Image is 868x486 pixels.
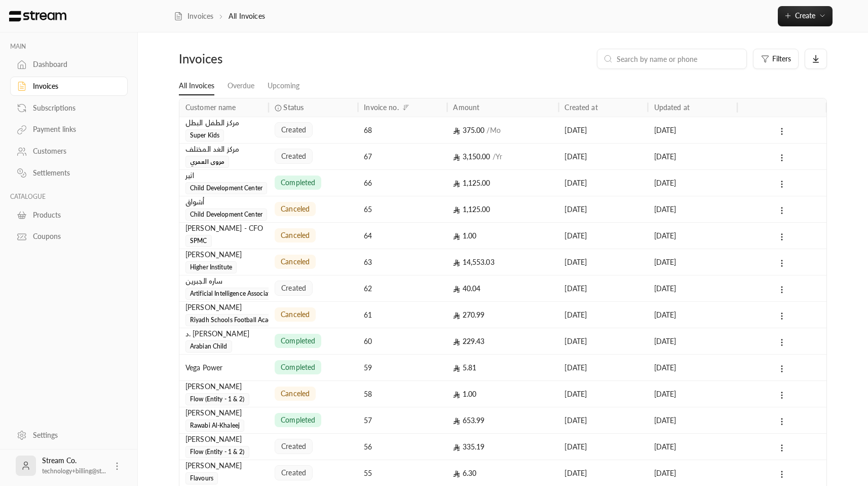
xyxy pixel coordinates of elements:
div: 58 [364,381,441,407]
div: [DATE] [654,328,731,354]
span: created [281,151,306,161]
span: Riyadh Schools Football Academy [185,314,288,326]
div: 55 [364,460,441,486]
a: Settings [10,425,128,445]
div: [DATE] [654,170,731,196]
span: completed [281,336,315,346]
span: canceled [281,204,310,214]
span: Artificial Intelligence Association [185,288,283,300]
a: All Invoices [179,77,214,95]
span: canceled [281,309,310,320]
span: Flow (Entity - 1 & 2) [185,393,249,405]
a: Overdue [228,77,254,95]
div: [PERSON_NAME] [185,434,262,445]
a: Upcoming [268,77,299,95]
div: 5.81 [453,355,552,380]
div: د. [PERSON_NAME] [185,328,262,339]
div: 56 [364,434,441,460]
div: [DATE] [564,328,641,354]
div: [DATE] [564,196,641,222]
div: اثير [185,170,262,181]
span: Flavours [185,472,218,484]
a: Customers [10,142,128,161]
div: [DATE] [564,302,641,328]
div: 3,150.00 [453,144,552,169]
div: مركز الطفل البطل [185,117,262,128]
div: [PERSON_NAME] [185,407,262,419]
div: 63 [364,249,441,275]
div: 62 [364,275,441,301]
div: 40.04 [453,275,552,301]
div: 1.00 [453,381,552,407]
div: Invoices [179,51,333,67]
div: [DATE] [564,407,641,433]
div: 270.99 [453,302,552,328]
span: Child Development Center [185,209,267,221]
div: أشواق [185,196,262,207]
div: 375.00 [453,117,552,143]
span: SPMC [185,235,212,247]
div: [DATE] [564,249,641,275]
div: [DATE] [654,460,731,486]
div: Coupons [33,231,115,241]
div: [DATE] [654,223,731,249]
div: Settings [33,430,115,440]
div: Subscriptions [33,103,115,113]
span: canceled [281,230,310,240]
span: مروى العمري [185,156,229,168]
div: [DATE] [564,170,641,196]
div: Stream Co. [42,456,106,476]
div: [DATE] [654,302,731,328]
div: 60 [364,328,441,354]
div: [DATE] [654,434,731,460]
div: ساره الجبرين [185,275,262,287]
div: [DATE] [654,355,731,380]
div: [DATE] [564,381,641,407]
p: MAIN [10,43,128,51]
span: Child Development Center [185,182,267,194]
a: Settlements [10,163,128,183]
div: Products [33,210,115,220]
span: / Yr [493,152,502,161]
span: canceled [281,257,310,267]
div: 66 [364,170,441,196]
div: 67 [364,144,441,169]
div: Customers [33,146,115,156]
span: Flow (Entity - 1 & 2) [185,446,249,458]
div: [DATE] [654,196,731,222]
a: Dashboard [10,55,128,75]
span: completed [281,362,315,372]
div: [DATE] [564,117,641,143]
p: CATALOGUE [10,193,128,201]
div: 335.19 [453,434,552,460]
span: / Mo [486,126,500,134]
div: [DATE] [654,407,731,433]
div: Invoices [33,81,115,91]
a: Invoices [10,77,128,96]
div: Updated at [654,103,690,112]
div: Created at [564,103,597,112]
div: Settlements [33,168,115,178]
a: Products [10,205,128,225]
span: created [281,125,306,135]
div: [PERSON_NAME] [185,249,262,260]
div: 57 [364,407,441,433]
span: technology+billing@st... [42,467,106,475]
span: canceled [281,389,310,399]
span: Super Kids [185,129,224,142]
a: Payment links [10,120,128,140]
div: 1,125.00 [453,170,552,196]
div: [DATE] [564,355,641,380]
div: 6.30 [453,460,552,486]
a: Invoices [174,11,214,21]
div: [DATE] [564,223,641,249]
div: 59 [364,355,441,380]
div: [DATE] [654,275,731,301]
span: completed [281,415,315,425]
div: 229.43 [453,328,552,354]
span: Higher Institute [185,261,237,273]
span: Arabian Child [185,340,232,353]
div: Payment links [33,124,115,134]
p: All Invoices [229,11,265,21]
div: [DATE] [564,144,641,169]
